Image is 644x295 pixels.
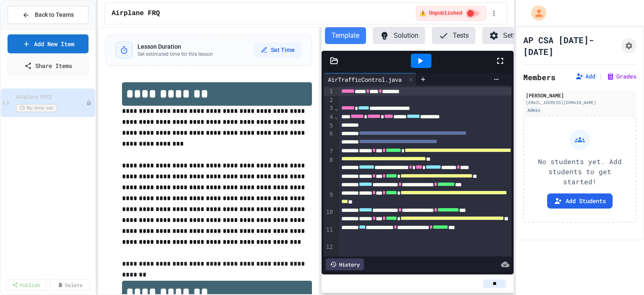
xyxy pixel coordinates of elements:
div: 7 [324,147,334,156]
div: 2 [324,96,334,104]
p: Set estimated time for this lesson [138,51,213,57]
div: History [326,258,364,270]
div: My Account [522,3,548,23]
span: No time set [16,104,57,112]
div: ⚠️ Students cannot see this content! Click the toggle to publish it and make it visible to your c... [416,6,486,21]
a: Share Items [8,57,88,75]
div: [PERSON_NAME] [526,91,634,99]
button: Solution [373,27,425,44]
div: Unpublished [86,100,92,106]
div: 1 [324,87,334,96]
p: No students yet. Add students to get started! [531,157,629,187]
button: Back to Teams [8,6,88,24]
div: 4 [324,113,334,122]
button: Settings [482,27,534,44]
iframe: chat widget [609,261,636,287]
iframe: chat widget [574,225,636,261]
span: | [599,71,603,81]
button: Grades [606,72,636,81]
h3: Lesson Duration [138,42,213,51]
button: Template [325,27,366,44]
div: Admin [526,107,542,114]
a: Publish [6,279,47,291]
a: Delete [50,279,91,291]
button: Assignment Settings [621,38,636,53]
div: 8 [324,156,334,191]
div: 5 [324,122,334,130]
div: 12 [324,243,334,261]
span: Back to Teams [35,10,74,19]
div: AirTrafficControl.java [324,73,416,86]
button: Add Students [547,193,613,209]
span: Airplane FRQ [112,8,160,18]
button: Set Time [254,42,301,57]
h1: AP CSA [DATE]-[DATE] [523,34,618,57]
div: 11 [324,226,334,243]
span: Fold line [334,113,338,120]
div: AirTrafficControl.java [324,75,406,84]
span: Airplane FRQ [16,94,86,101]
div: 6 [324,130,334,147]
div: 10 [324,208,334,226]
div: 3 [324,104,334,113]
h2: Members [523,71,556,83]
div: 9 [324,191,334,209]
div: [EMAIL_ADDRESS][DOMAIN_NAME] [526,99,634,106]
button: Tests [432,27,475,44]
button: Add [575,72,595,81]
span: Fold line [334,105,338,112]
a: Add New Item [8,34,88,53]
span: ⚠️ Unpublished [420,10,462,17]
